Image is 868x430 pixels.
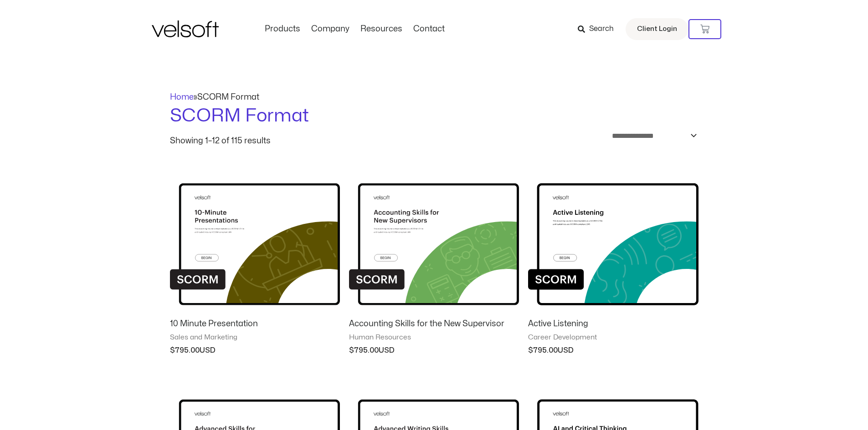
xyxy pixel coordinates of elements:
span: SCORM Format [197,93,259,101]
a: ContactMenu Toggle [408,24,450,34]
a: Home [170,93,194,101]
span: » [170,93,259,101]
a: Accounting Skills for the New Supervisor [349,319,519,333]
span: $ [170,347,175,354]
bdi: 795.00 [528,347,558,354]
span: $ [349,347,354,354]
bdi: 795.00 [349,347,379,354]
img: Active Listening [528,163,698,311]
h2: Active Listening [528,319,698,329]
bdi: 795.00 [170,347,200,354]
h2: 10 Minute Presentation [170,319,340,329]
a: ProductsMenu Toggle [259,24,306,34]
span: Career Development [528,333,698,342]
p: Showing 1–12 of 115 results [170,137,271,145]
a: Client Login [626,18,688,40]
a: CompanyMenu Toggle [306,24,355,34]
img: Velsoft Training Materials [152,20,219,37]
a: 10 Minute Presentation [170,319,340,333]
span: Search [589,23,614,35]
span: Client Login [637,23,677,35]
span: Human Resources [349,333,519,342]
nav: Menu [259,24,450,34]
h2: Accounting Skills for the New Supervisor [349,319,519,329]
h1: SCORM Format [170,103,699,129]
a: Search [578,21,620,37]
a: ResourcesMenu Toggle [355,24,408,34]
img: Accounting Skills for the New Supervisor [349,163,519,311]
span: Sales and Marketing [170,333,340,342]
span: $ [528,347,533,354]
select: Shop order [606,129,699,143]
img: 10 Minute Presentation [170,163,340,311]
a: Active Listening [528,319,698,333]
